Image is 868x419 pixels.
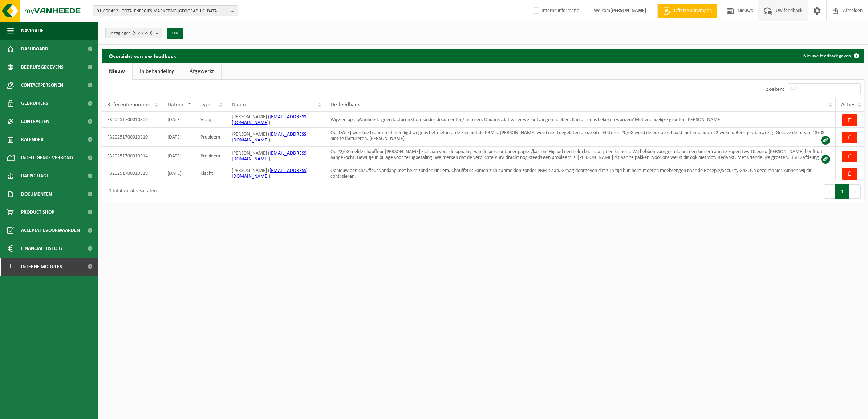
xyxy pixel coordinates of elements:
[21,58,64,76] span: Bedrijfsgegevens
[102,147,162,165] td: FB20251700010314
[195,147,226,165] td: Probleem
[195,112,226,128] td: Vraag
[835,184,849,199] button: 1
[610,8,646,13] strong: [PERSON_NAME]
[102,128,162,147] td: FB20251700010310
[232,132,308,143] a: [EMAIL_ADDRESS][DOMAIN_NAME]
[232,168,308,179] a: [EMAIL_ADDRESS][DOMAIN_NAME]
[21,40,48,58] span: Dashboard
[107,102,153,108] span: Referentienummer
[849,184,861,199] button: Next
[162,147,195,165] td: [DATE]
[182,63,221,80] a: Afgewerkt
[21,131,44,149] span: Kalender
[841,102,855,108] span: Acties
[102,49,183,63] h2: Overzicht van uw feedback
[162,165,195,181] td: [DATE]
[102,165,162,181] td: FB20251700010329
[21,203,54,221] span: Product Shop
[195,128,226,147] td: Probleem
[824,184,835,199] button: Previous
[232,102,246,108] span: Naam
[325,147,836,165] td: Op 22/08 melde chauffeur [PERSON_NAME] zich aan voor de ophaling van de perscontainer papier/kart...
[105,28,162,38] button: Vestigingen(559/559)
[531,5,579,16] label: Interne informatie
[226,147,325,165] td: [PERSON_NAME] ( )
[97,6,228,17] span: 01-050492 - TOTALENERGIES MARKETING [GEOGRAPHIC_DATA] - [GEOGRAPHIC_DATA]
[7,258,14,276] span: I
[167,28,183,39] button: OK
[109,28,153,39] span: Vestigingen
[162,112,195,128] td: [DATE]
[226,128,325,147] td: [PERSON_NAME] ( )
[21,112,49,131] span: Contracten
[325,128,836,147] td: Op [DATE] werd de biobox niet geledigd wegens het niet in orde zijn met de PBM’s. [PERSON_NAME] w...
[232,114,308,126] a: [EMAIL_ADDRESS][DOMAIN_NAME]
[325,112,836,128] td: Wij zien op myVanheede geen facturen staan onder documenten/facturen. Ondanks dat wij er wel ontv...
[21,22,44,40] span: Navigatie
[657,4,717,18] a: Offerte aanvragen
[93,5,238,16] button: 01-050492 - TOTALENERGIES MARKETING [GEOGRAPHIC_DATA] - [GEOGRAPHIC_DATA]
[105,185,157,198] div: 1 tot 4 van 4 resultaten
[21,149,77,167] span: Intelligente verbond...
[21,185,52,203] span: Documenten
[21,221,80,239] span: Acceptatievoorwaarden
[167,102,183,108] span: Datum
[195,165,226,181] td: Klacht
[672,7,714,15] span: Offerte aanvragen
[226,112,325,128] td: [PERSON_NAME] ( )
[21,94,48,112] span: Gebruikers
[133,63,182,80] a: In behandeling
[798,49,864,63] a: Nieuwe feedback geven
[21,258,62,276] span: Interne modules
[21,239,63,258] span: Financial History
[21,167,49,185] span: Rapportage
[21,76,63,94] span: Contactpersonen
[330,102,360,108] span: De feedback
[766,86,784,92] label: Zoeken:
[162,128,195,147] td: [DATE]
[325,165,836,181] td: Opnieuw een chauffeur vandaag met helm zonder kinriem. Chauffeurs komen zich aanmelden zonder PBM...
[133,31,153,36] count: (559/559)
[226,165,325,181] td: [PERSON_NAME] ( )
[232,151,308,162] a: [EMAIL_ADDRESS][DOMAIN_NAME]
[200,102,211,108] span: Type
[102,112,162,128] td: FB20251700010306
[102,63,132,80] a: Nieuw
